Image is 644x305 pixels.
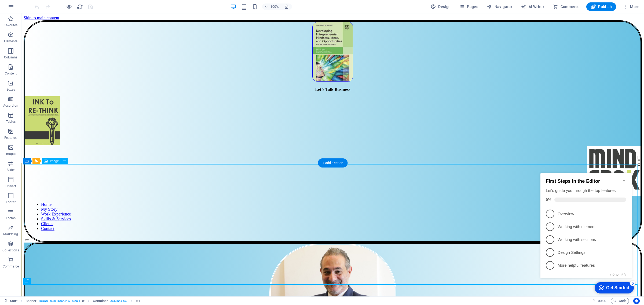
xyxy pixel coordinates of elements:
span: : [602,299,602,303]
button: Commerce [551,2,582,11]
span: Design [431,4,451,9]
div: 5 [92,115,97,120]
span: 0% [8,32,16,36]
p: Header [5,184,16,188]
p: Design Settings [19,84,84,90]
span: Navigator [487,4,512,9]
div: + Add section [318,158,348,168]
div: Get Started 5 items remaining, 0% complete [56,117,96,128]
a: Click to cancel selection. Double-click to open Pages [4,298,18,304]
p: Footer [6,200,16,204]
button: Publish [586,2,616,11]
p: Images [5,152,16,156]
button: Pages [457,2,480,11]
p: More helpful features [19,97,84,103]
span: Click to select. Double-click to edit [93,298,108,304]
button: 100% [262,3,281,10]
p: Content [5,71,17,76]
p: Accordion [3,103,18,108]
p: Features [4,136,17,140]
button: Code [611,298,629,304]
p: Commerce [3,264,19,269]
p: Slider [7,168,15,172]
span: Commerce [553,4,580,9]
a: Skip to main content [2,2,38,7]
p: Columns [4,55,17,59]
span: . columns-box [110,298,127,304]
div: Let's guide you through the top features [8,22,88,28]
i: This element is a customizable preset [82,299,85,302]
p: Boxes [6,87,15,92]
span: AI Writer [521,4,544,9]
span: . banner .preset-banner-v3-genius [39,298,80,304]
li: More helpful features [2,93,93,106]
button: More [620,2,642,11]
div: Design (Ctrl+Alt+Y) [429,2,453,11]
p: Working with elements [19,58,84,64]
li: Working with elements [2,55,93,68]
p: Tables [6,120,16,124]
h6: 100% [270,3,279,10]
nav: breadcrumb [25,298,140,304]
p: Collections [2,248,19,252]
button: Click here to leave preview mode and continue editing [66,3,72,10]
li: Overview [2,42,93,55]
p: Favorites [4,23,17,27]
div: Minimize checklist [84,13,88,17]
button: reload [76,3,83,10]
span: 00 00 [598,298,606,304]
div: Get Started [68,120,91,125]
i: On resize automatically adjust zoom level to fit chosen device. [284,4,289,9]
p: Working with sections [19,71,84,77]
button: Usercentrics [633,298,640,304]
button: AI Writer [519,2,546,11]
span: More [623,4,639,9]
li: Design Settings [2,80,93,93]
span: Publish [591,4,612,9]
span: Click to select. Double-click to edit [25,298,37,304]
span: Code [613,298,627,304]
span: Pages [459,4,478,9]
h6: Session time [592,298,606,304]
button: Close this [72,107,88,111]
p: Overview [19,46,84,51]
li: Working with sections [2,68,93,80]
span: Click to select. Double-click to edit [136,298,140,304]
h2: First Steps in the Editor [8,13,88,18]
span: Image [50,159,59,163]
button: Design [429,2,453,11]
p: Forms [6,216,16,220]
button: Navigator [485,2,514,11]
p: Marketing [3,232,18,236]
p: Elements [4,39,18,43]
i: Reload page [77,4,83,10]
